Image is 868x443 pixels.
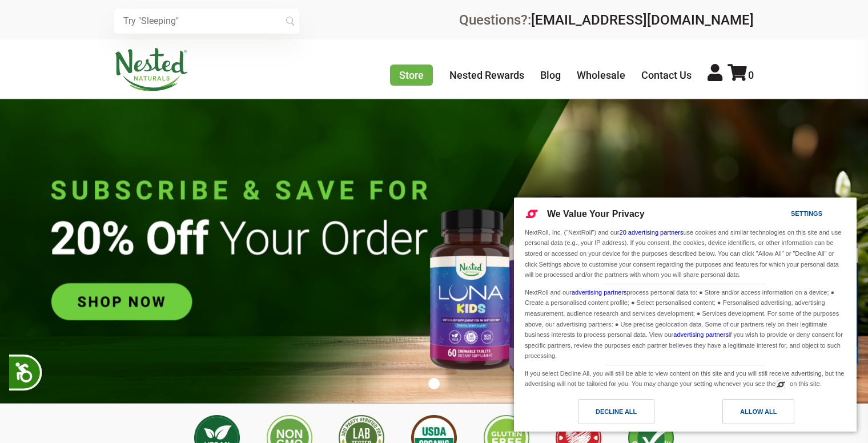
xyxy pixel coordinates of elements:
a: Blog [540,69,561,81]
a: advertising partners [572,289,627,296]
a: Decline All [521,399,685,430]
a: Store [390,65,433,86]
a: Nested Rewards [449,69,524,81]
div: If you select Decline All, you will still be able to view content on this site and you will still... [523,365,848,390]
a: [EMAIL_ADDRESS][DOMAIN_NAME] [531,12,754,28]
button: 1 of 1 [428,378,440,389]
img: Nested Naturals [114,48,188,91]
a: Contact Us [641,69,692,81]
span: We Value Your Privacy [547,209,645,219]
div: Allow All [740,405,777,418]
div: NextRoll and our process personal data to: ● Store and/or access information on a device; ● Creat... [523,284,848,363]
div: Settings [791,207,822,220]
div: NextRoll, Inc. ("NextRoll") and our use cookies and similar technologies on this site and use per... [523,226,848,281]
span: 0 [748,69,754,81]
a: Allow All [685,399,850,430]
a: Settings [771,204,798,225]
div: Decline All [596,405,637,418]
a: advertising partners [673,331,729,338]
a: 20 advertising partners [620,229,684,236]
a: 0 [728,69,754,81]
input: Try "Sleeping" [114,9,299,34]
a: Wholesale [577,69,625,81]
div: Questions?: [459,13,754,27]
